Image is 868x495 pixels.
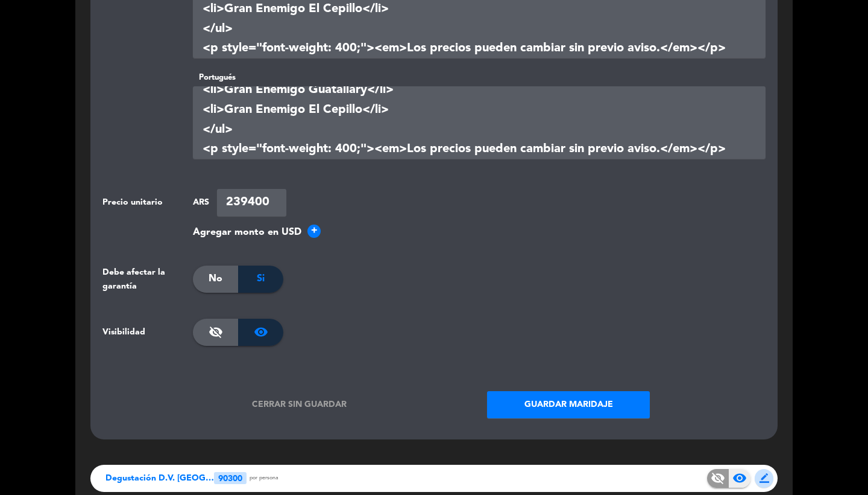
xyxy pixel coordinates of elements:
button: Guardar maridaje [487,391,650,418]
span: Si [257,271,265,287]
div: 90300 [214,472,247,484]
span: Debe afectar la garantía [102,266,193,293]
span: border_color [759,473,769,483]
span: No [209,271,222,287]
span: Degustación D.V. [GEOGRAPHIC_DATA] [105,471,214,485]
span: Precio unitario [102,196,163,209]
button: Agregar monto en USD+ [193,225,321,240]
span: visibility [254,325,268,339]
span: visibility_off [711,471,725,485]
div: ARS [193,196,211,209]
button: Cerrar sin guardar [218,391,381,418]
span: Visibilidad [102,325,145,339]
span: visibility_off [209,325,223,339]
span: visibility [732,471,747,485]
span: Por persona [250,474,278,483]
button: border_color [755,469,773,488]
span: + [307,225,321,238]
div: Portugués [193,71,766,84]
